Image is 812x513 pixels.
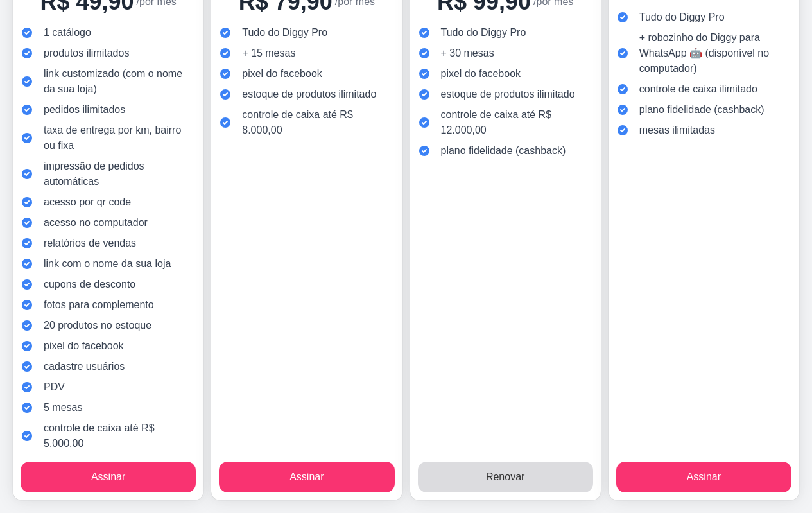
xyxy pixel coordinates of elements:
span: plano fidelidade (cashback) [441,143,566,159]
span: link customizado (com o nome da sua loja) [44,66,186,97]
span: link com o nome da sua loja [44,256,171,272]
span: pixel do facebook [242,66,322,82]
span: pixel do facebook [441,66,521,82]
span: controle de caixa até R$ 12.000,00 [441,107,583,138]
span: impressão de pedidos automáticas [44,159,186,189]
span: Tudo do Diggy Pro [242,25,327,40]
span: acesso no computador [44,215,148,230]
span: 5 mesas [44,400,82,415]
span: 20 produtos no estoque [44,318,151,333]
span: fotos para complemento [44,297,154,313]
button: Renovar [418,462,593,492]
span: Tudo do Diggy Pro [441,25,526,40]
span: controle de caixa ilimitado [639,82,757,97]
span: plano fidelidade (cashback) [639,102,764,117]
span: cadastre usuários [44,359,125,374]
span: pedidos ilimitados [44,102,125,117]
button: Assinar [21,462,196,492]
span: estoque de produtos ilimitado [242,87,376,102]
span: controle de caixa até R$ 5.000,00 [44,421,186,451]
button: Assinar [219,462,394,492]
span: estoque de produtos ilimitado [441,87,575,102]
span: controle de caixa até R$ 8.000,00 [242,107,384,138]
span: + 30 mesas [441,46,494,61]
span: Tudo do Diggy Pro [639,10,725,25]
button: Assinar [616,462,791,492]
span: mesas ilimitadas [639,123,715,138]
span: + 15 mesas [242,46,295,61]
span: cupons de desconto [44,277,135,292]
span: acesso por qr code [44,195,131,210]
span: relatórios de vendas [44,236,136,251]
span: produtos ilimitados [44,46,129,61]
span: pixel do facebook [44,338,124,354]
span: taxa de entrega por km, bairro ou fixa [44,123,186,153]
span: 1 catálogo [44,25,91,40]
span: PDV [44,379,65,395]
span: + robozinho do Diggy para WhatsApp 🤖 (disponível no computador) [639,30,781,76]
